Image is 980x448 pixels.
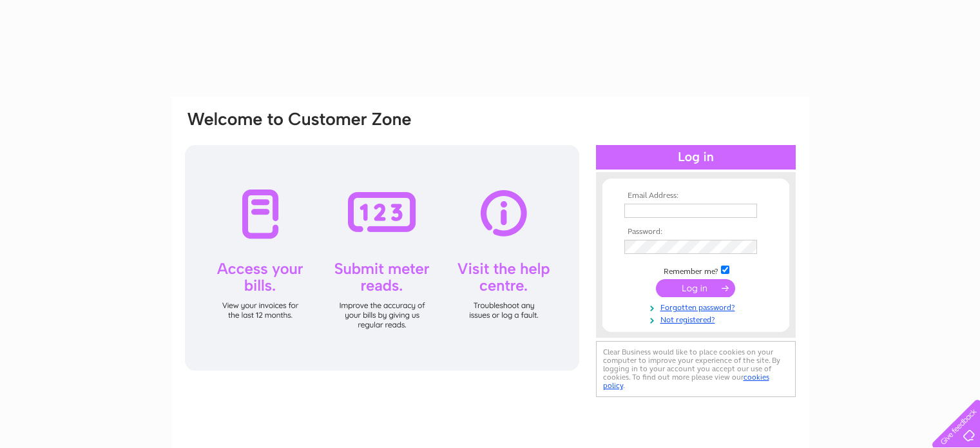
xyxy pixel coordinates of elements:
a: Forgotten password? [624,300,771,313]
td: Remember me? [621,264,771,277]
th: Email Address: [621,191,771,200]
div: Clear Business would like to place cookies on your computer to improve your experience of the sit... [596,341,796,397]
a: cookies policy [603,373,769,390]
a: Not registered? [624,313,771,325]
th: Password: [621,228,771,237]
input: Submit [656,279,735,297]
